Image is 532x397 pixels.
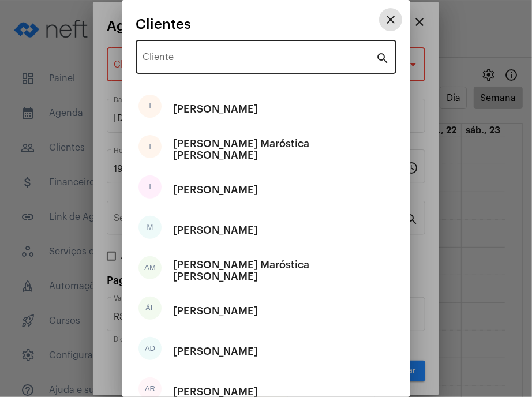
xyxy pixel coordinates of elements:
div: I [138,95,162,118]
div: AM [138,256,162,279]
div: [PERSON_NAME] [173,334,258,369]
div: [PERSON_NAME] Maróstica [PERSON_NAME] [173,132,394,167]
div: [PERSON_NAME] [173,213,258,248]
div: I [138,135,162,158]
div: ÁL [138,297,162,320]
mat-icon: close [384,13,398,27]
div: [PERSON_NAME] [173,294,258,328]
mat-icon: search [376,51,389,65]
div: AD [138,337,162,360]
input: Pesquisar cliente [143,54,376,65]
div: [PERSON_NAME] [173,92,258,126]
div: M [138,216,162,239]
span: Clientes [136,17,191,32]
div: [PERSON_NAME] Maróstica [PERSON_NAME] [173,253,394,288]
div: [PERSON_NAME] [173,173,258,207]
div: I [138,175,162,198]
